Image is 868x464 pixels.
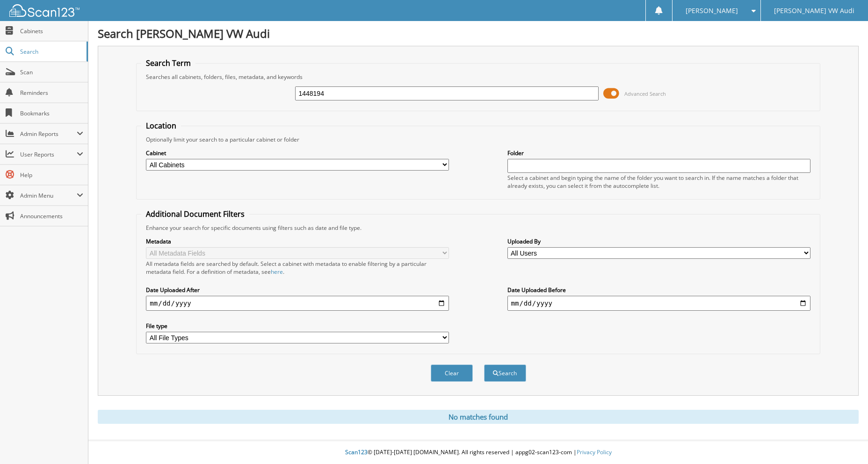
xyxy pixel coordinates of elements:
span: Scan123 [345,448,368,456]
div: © [DATE]-[DATE] [DOMAIN_NAME]. All rights reserved | appg02-scan123-com | [88,441,868,464]
label: Metadata [146,237,449,245]
input: start [146,296,449,311]
label: File type [146,322,449,330]
span: Admin Reports [20,130,77,138]
span: Search [20,48,82,56]
div: Enhance your search for specific documents using filters such as date and file type. [141,224,815,232]
a: here [271,268,283,276]
a: Privacy Policy [577,448,612,456]
span: Scan [20,68,83,76]
span: [PERSON_NAME] [686,8,738,14]
span: Bookmarks [20,109,83,117]
img: scan123-logo-white.svg [9,4,80,17]
span: Advanced Search [624,90,666,97]
label: Folder [507,149,810,157]
div: Optionally limit your search to a particular cabinet or folder [141,136,815,143]
input: end [507,296,810,311]
legend: Additional Document Filters [141,209,249,219]
div: Select a cabinet and begin typing the name of the folder you want to search in. If the name match... [507,174,810,190]
span: User Reports [20,150,77,158]
label: Date Uploaded After [146,286,449,294]
label: Uploaded By [507,237,810,245]
button: Clear [431,364,473,382]
div: Searches all cabinets, folders, files, metadata, and keywords [141,73,815,81]
span: Help [20,171,83,179]
div: No matches found [98,410,859,424]
div: All metadata fields are searched by default. Select a cabinet with metadata to enable filtering b... [146,260,449,276]
span: Cabinets [20,27,83,35]
button: Search [484,364,526,382]
label: Cabinet [146,149,449,157]
span: Admin Menu [20,192,77,200]
span: Reminders [20,89,83,97]
label: Date Uploaded Before [507,286,810,294]
span: [PERSON_NAME] VW Audi [774,8,854,14]
span: Announcements [20,212,83,220]
legend: Location [141,121,181,131]
h1: Search [PERSON_NAME] VW Audi [98,26,859,41]
legend: Search Term [141,58,195,68]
